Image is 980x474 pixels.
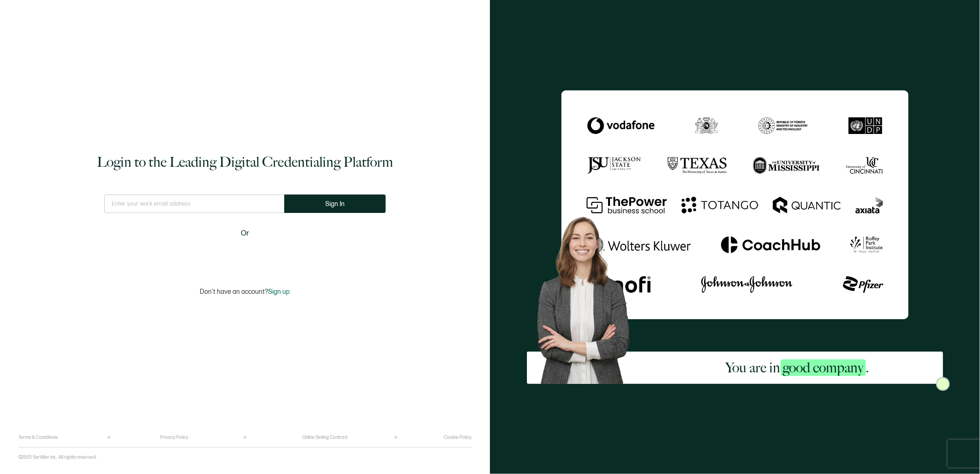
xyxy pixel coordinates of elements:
[97,153,393,171] h1: Login to the Leading Digital Credentialing Platform
[527,208,652,384] img: Sertifier Login - You are in <span class="strong-h">good company</span>. Hero
[284,194,386,213] button: Sign In
[241,228,249,239] span: Or
[160,435,188,440] a: Privacy Policy
[936,377,950,391] img: Sertifier Login
[444,435,472,440] a: Cookie Policy
[781,359,866,376] span: good company
[726,359,869,377] h2: You are in .
[187,245,303,266] iframe: Sign in with Google Button
[18,455,97,460] p: ©2025 Sertifier Inc.. All rights reserved.
[269,288,290,296] span: Sign up
[302,435,348,440] a: Online Selling Contract
[562,90,908,319] img: Sertifier Login - You are in <span class="strong-h">good company</span>.
[104,194,284,213] input: Enter your work email address
[200,288,290,296] p: Don't have an account?
[18,435,58,440] a: Terms & Conditions
[325,201,345,207] span: Sign In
